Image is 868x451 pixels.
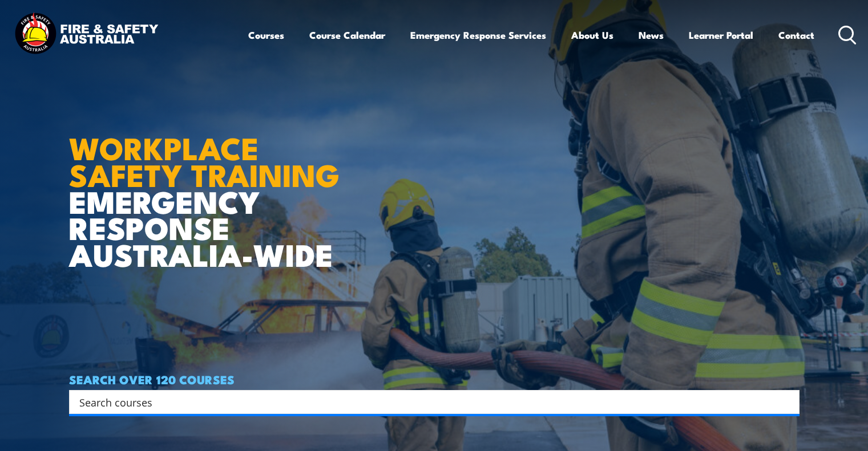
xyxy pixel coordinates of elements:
a: Emergency Response Services [410,20,546,50]
strong: WORKPLACE SAFETY TRAINING [69,123,340,197]
input: Search input [79,393,774,411]
a: Courses [248,20,284,50]
form: Search form [82,394,777,410]
a: Course Calendar [309,20,385,50]
a: Contact [778,20,814,50]
a: Learner Portal [689,20,753,50]
a: About Us [571,20,613,50]
h4: SEARCH OVER 120 COURSES [69,373,800,385]
a: News [639,20,664,50]
h1: EMERGENCY RESPONSE AUSTRALIA-WIDE [69,105,348,267]
button: Search magnifier button [780,394,796,410]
